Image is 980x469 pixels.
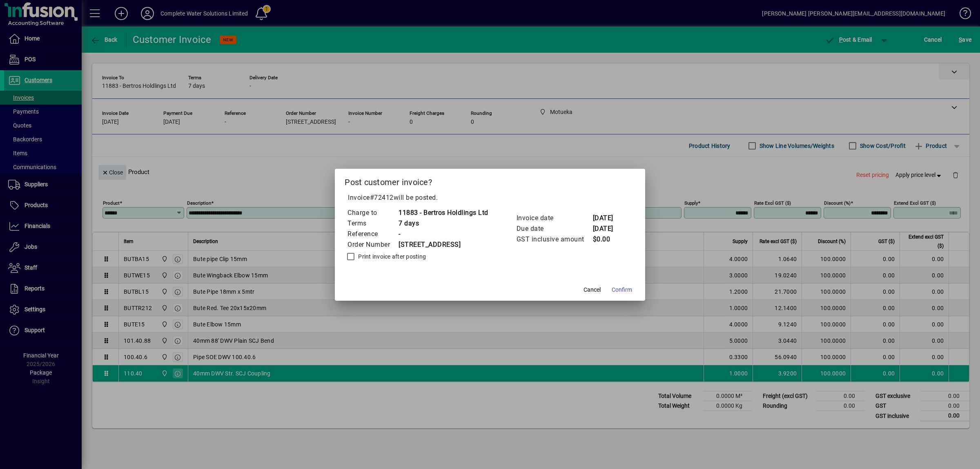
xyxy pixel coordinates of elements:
td: Due date [516,223,592,234]
td: Invoice date [516,213,592,223]
td: 7 days [398,218,488,229]
span: Confirm [612,286,632,294]
h2: Post customer invoice? [335,169,645,192]
span: #72412 [370,194,394,201]
label: Print invoice after posting [356,252,426,261]
td: - [398,229,488,239]
td: $0.00 [592,234,625,245]
td: Reference [347,229,398,239]
span: Cancel [584,286,601,294]
td: Charge to [347,208,398,218]
td: [DATE] [592,213,625,223]
td: GST inclusive amount [516,234,592,245]
td: Order Number [347,239,398,250]
td: [DATE] [592,223,625,234]
td: [STREET_ADDRESS] [398,239,488,250]
button: Confirm [608,283,635,297]
td: 11883 - Bertros Holdlings Ltd [398,208,488,218]
p: Invoice will be posted . [345,193,635,203]
td: Terms [347,218,398,229]
button: Cancel [579,283,605,297]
